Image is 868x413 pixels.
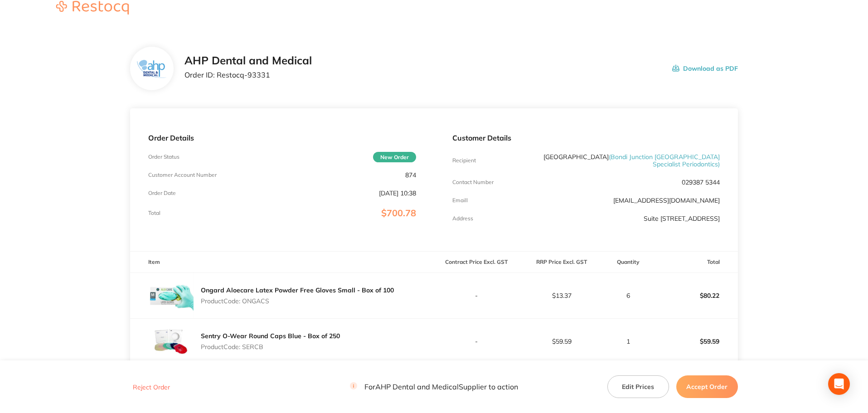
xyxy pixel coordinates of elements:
[452,197,468,204] p: Emaill
[148,154,179,160] p: Order Status
[607,375,669,398] button: Edit Prices
[682,179,720,186] p: 029387 5344
[130,252,434,273] th: Item
[452,215,473,222] p: Address
[201,332,340,340] a: Sentry O-Wear Round Caps Blue - Box of 250
[452,179,494,185] p: Contact Number
[519,338,604,345] p: $59.59
[519,292,604,299] p: $13.37
[137,60,167,78] img: ZjN5bDlnNQ
[184,54,312,67] h2: AHP Dental and Medical
[148,210,160,216] p: Total
[653,252,738,273] th: Total
[605,292,652,299] p: 6
[672,54,738,83] button: Download as PDF
[201,286,394,294] a: Ongard Aloecare Latex Powder Free Gloves Small - Box of 100
[130,383,173,391] button: Reject Order
[373,152,416,162] span: New Order
[452,134,720,142] p: Customer Details
[405,171,416,179] p: 874
[47,1,138,16] a: Restocq logo
[435,292,519,299] p: -
[148,172,217,178] p: Customer Account Number
[379,189,416,197] p: [DATE] 10:38
[644,215,720,222] p: Suite [STREET_ADDRESS]
[201,297,394,305] p: Product Code: ONGACS
[47,1,138,15] img: Restocq logo
[609,153,720,168] span: ( Bondi Junction [GEOGRAPHIC_DATA] Specialist Periodontics )
[381,207,416,219] span: $700.78
[434,252,519,273] th: Contract Price Excl. GST
[605,338,652,345] p: 1
[184,71,312,79] p: Order ID: Restocq- 93331
[653,330,737,352] p: $59.59
[604,252,653,273] th: Quantity
[452,157,476,164] p: Recipient
[828,373,850,395] div: Open Intercom Messenger
[148,190,176,196] p: Order Date
[148,273,194,318] img: Y3NxMnh6bQ
[541,153,720,168] p: [GEOGRAPHIC_DATA]
[653,285,737,306] p: $80.22
[148,134,416,142] p: Order Details
[519,252,604,273] th: RRP Price Excl. GST
[435,338,519,345] p: -
[350,383,518,391] p: For AHP Dental and Medical Supplier to action
[201,343,340,350] p: Product Code: SERCB
[676,375,738,398] button: Accept Order
[613,196,720,204] a: [EMAIL_ADDRESS][DOMAIN_NAME]
[148,319,194,364] img: NnNqOGJuZQ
